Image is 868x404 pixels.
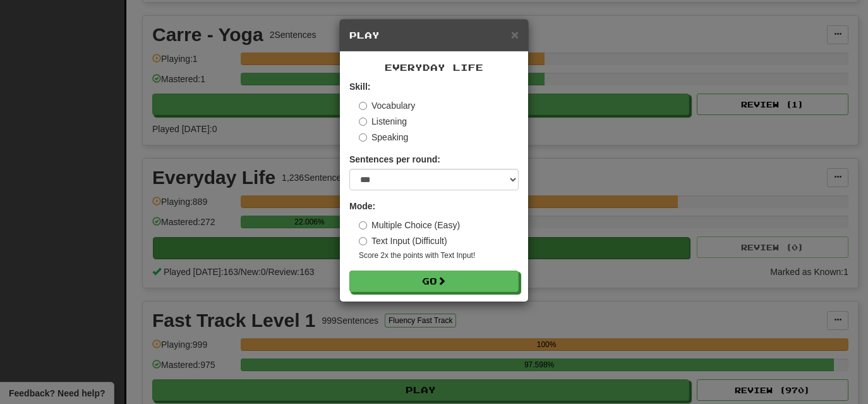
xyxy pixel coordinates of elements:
label: Sentences per round: [349,153,440,166]
strong: Mode: [349,201,375,211]
span: × [511,27,519,42]
label: Vocabulary [359,99,415,112]
button: Close [511,28,519,41]
label: Text Input (Difficult) [359,235,447,247]
small: Score 2x the points with Text Input ! [359,250,519,261]
h5: Play [349,29,519,42]
input: Multiple Choice (Easy) [359,221,367,230]
input: Text Input (Difficult) [359,237,367,245]
input: Listening [359,118,367,126]
span: Everyday Life [385,62,483,73]
input: Speaking [359,133,367,142]
label: Speaking [359,131,408,144]
label: Multiple Choice (Easy) [359,219,460,231]
input: Vocabulary [359,102,367,110]
strong: Skill: [349,82,370,92]
button: Go [349,271,519,292]
label: Listening [359,115,407,128]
